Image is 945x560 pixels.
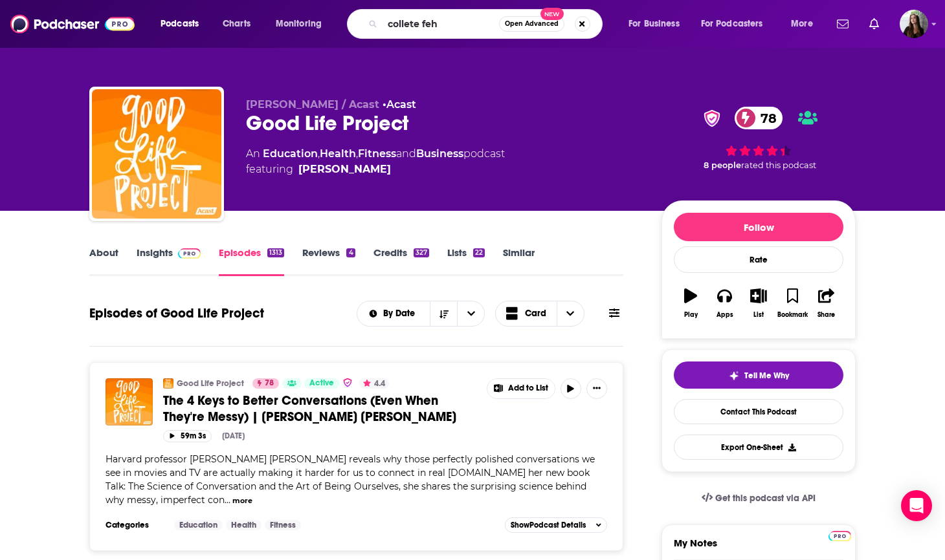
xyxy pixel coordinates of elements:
[511,521,586,530] span: Show Podcast Details
[729,371,739,381] img: tell me why sparkle
[298,162,391,177] a: Jonathan Fields
[383,98,416,111] span: •
[163,430,212,442] button: 59m 3s
[628,15,680,33] span: For Business
[901,490,932,521] div: Open Intercom Messenger
[700,110,724,127] img: verified Badge
[742,280,775,327] button: List
[386,98,416,111] a: Acast
[252,378,279,389] a: 78
[674,280,707,327] button: Play
[810,280,843,327] button: Share
[753,311,764,319] div: List
[508,383,548,393] span: Add to List
[775,280,809,327] button: Bookmark
[777,311,808,319] div: Bookmark
[223,15,250,33] span: Charts
[267,248,284,257] div: 1313
[106,520,164,530] h3: Categories
[674,361,843,389] button: tell me why sparkleTell Me Why
[619,14,696,34] button: open menu
[214,14,258,34] a: Charts
[701,15,763,33] span: For Podcasters
[828,529,851,541] a: Pro website
[304,378,339,389] a: Active
[383,309,419,318] span: By Date
[782,14,829,34] button: open menu
[586,378,607,399] button: Show More Button
[900,10,928,38] img: User Profile
[674,435,843,460] button: Export One-Sheet
[137,246,201,276] a: InsightsPodchaser Pro
[359,378,389,389] button: 4.4
[346,248,355,257] div: 4
[396,147,416,160] span: and
[263,147,318,160] a: Education
[373,246,429,276] a: Credits327
[342,377,353,388] img: verified Badge
[163,378,173,389] img: Good Life Project
[265,520,301,530] a: Fitness
[89,246,118,276] a: About
[416,147,463,160] a: Business
[707,280,741,327] button: Apps
[684,311,698,319] div: Play
[151,14,216,34] button: open menu
[309,377,334,390] span: Active
[177,378,244,389] a: Good Life Project
[717,311,733,319] div: Apps
[163,393,478,425] a: The 4 Keys to Better Conversations (Even When They're Messy) | [PERSON_NAME] [PERSON_NAME]
[246,162,505,177] span: featuring
[222,431,245,440] div: [DATE]
[791,15,813,33] span: More
[163,393,456,425] span: The 4 Keys to Better Conversations (Even When They're Messy) | [PERSON_NAME] [PERSON_NAME]
[265,377,274,390] span: 78
[715,493,816,504] span: Get this podcast via API
[276,15,322,33] span: Monitoring
[89,305,264,321] h1: Episodes of Good Life Project
[318,147,320,160] span: ,
[10,12,135,36] img: Podchaser - Follow, Share and Rate Podcasts
[674,246,843,273] div: Rate
[735,107,783,129] a: 78
[246,98,379,111] span: [PERSON_NAME] / Acast
[232,495,252,506] button: more
[540,8,564,20] span: New
[226,520,261,530] a: Health
[817,311,835,319] div: Share
[219,246,284,276] a: Episodes1313
[106,378,153,425] img: The 4 Keys to Better Conversations (Even When They're Messy) | Alison Wood Brooks
[741,160,816,170] span: rated this podcast
[748,107,783,129] span: 78
[357,301,485,327] h2: Choose List sort
[674,537,843,559] label: My Notes
[357,309,430,318] button: open menu
[356,147,358,160] span: ,
[525,309,546,318] span: Card
[174,520,223,530] a: Education
[302,246,355,276] a: Reviews4
[674,213,843,241] button: Follow
[457,301,484,326] button: open menu
[499,16,564,32] button: Open AdvancedNew
[503,246,535,276] a: Similar
[246,146,505,177] div: An podcast
[473,248,485,257] div: 22
[320,147,356,160] a: Health
[704,160,741,170] span: 8 people
[225,494,230,506] span: ...
[900,10,928,38] span: Logged in as bnmartinn
[267,14,339,34] button: open menu
[505,517,607,533] button: ShowPodcast Details
[487,379,555,398] button: Show More Button
[691,482,826,514] a: Get this podcast via API
[447,246,485,276] a: Lists22
[661,98,856,178] div: verified Badge78 8 peoplerated this podcast
[495,301,584,327] button: Choose View
[92,89,221,219] a: Good Life Project
[674,399,843,424] a: Contact This Podcast
[106,453,595,506] span: Harvard professor [PERSON_NAME] [PERSON_NAME] reveals why those perfectly polished conversations ...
